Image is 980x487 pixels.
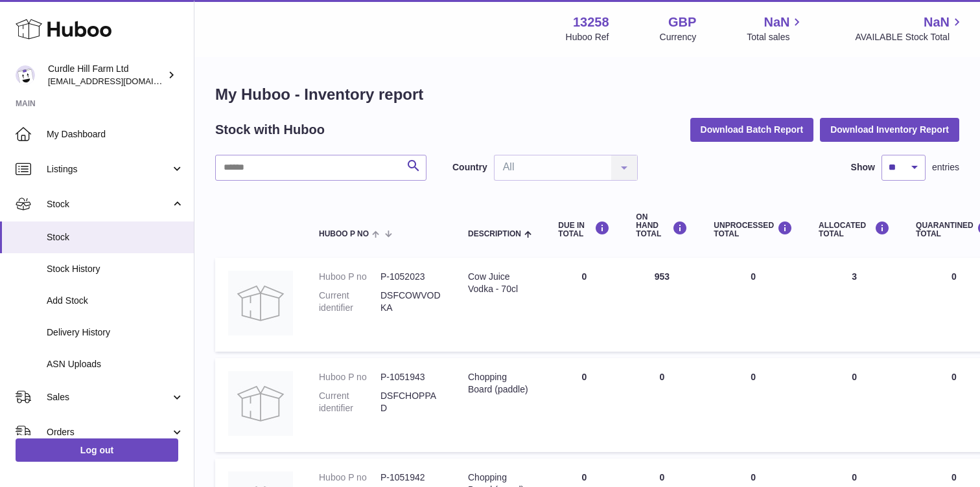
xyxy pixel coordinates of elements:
div: Chopping Board (paddle) [468,371,532,396]
span: AVAILABLE Stock Total [855,31,964,43]
span: [EMAIL_ADDRESS][DOMAIN_NAME] [48,76,191,86]
div: UNPROCESSED Total [714,221,793,238]
dt: Huboo P no [319,271,380,283]
dt: Current identifier [319,390,380,414]
strong: 13258 [573,14,609,31]
span: entries [932,161,959,174]
span: Stock History [47,263,184,275]
span: NaN [924,14,950,31]
span: My Dashboard [47,128,184,141]
div: Huboo Ref [566,31,609,43]
h1: My Huboo - Inventory report [215,84,959,105]
div: ALLOCATED Total [819,221,890,238]
dt: Current identifier [319,289,380,314]
img: will@diddlysquatfarmshop.com [16,65,35,85]
td: 953 [623,258,701,352]
span: Delivery History [47,326,184,339]
td: 0 [701,358,806,452]
strong: GBP [668,14,696,31]
div: Currency [660,31,697,43]
span: Huboo P no [319,230,369,238]
label: Country [452,161,487,174]
span: 0 [951,271,957,282]
span: Description [468,230,521,238]
label: Show [851,161,875,174]
img: product image [228,371,293,436]
span: NaN [764,14,789,31]
dt: Huboo P no [319,471,380,484]
dd: P-1052023 [380,271,442,283]
span: ASN Uploads [47,358,184,370]
span: 0 [951,372,957,382]
span: Total sales [747,31,804,43]
button: Download Inventory Report [820,118,959,141]
div: Curdle Hill Farm Ltd [48,63,165,87]
div: Cow Juice Vodka - 70cl [468,271,532,295]
td: 0 [545,358,623,452]
td: 0 [701,258,806,352]
dd: DSFCHOPPAD [380,390,442,414]
dd: P-1051942 [380,471,442,484]
td: 3 [806,258,903,352]
td: 0 [623,358,701,452]
h2: Stock with Huboo [215,121,325,139]
td: 0 [545,258,623,352]
button: Download Batch Report [690,118,814,141]
span: Sales [47,391,170,403]
div: ON HAND Total [636,213,688,239]
a: Log out [16,438,178,462]
img: product image [228,271,293,335]
div: DUE IN TOTAL [558,221,610,238]
span: 0 [951,472,957,482]
span: Add Stock [47,295,184,307]
span: Listings [47,163,170,176]
a: NaN Total sales [747,14,804,43]
span: Orders [47,426,170,438]
dd: P-1051943 [380,371,442,383]
span: Stock [47,231,184,243]
td: 0 [806,358,903,452]
span: Stock [47,198,170,210]
dd: DSFCOWVODKA [380,289,442,314]
dt: Huboo P no [319,371,380,383]
a: NaN AVAILABLE Stock Total [855,14,964,43]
